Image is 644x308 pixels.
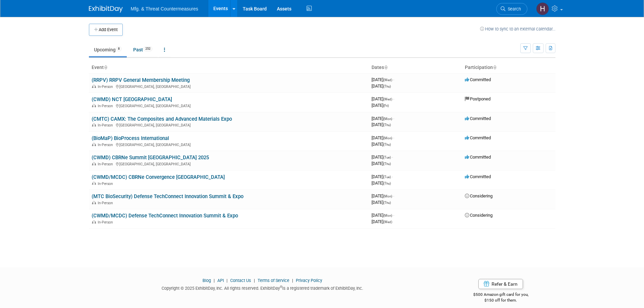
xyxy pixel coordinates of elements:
span: Considering [465,213,493,218]
span: | [212,278,216,283]
a: (CWMD) CBRNe Summit [GEOGRAPHIC_DATA] 2025 [92,155,209,161]
a: Sort by Event Name [104,65,107,70]
span: (Mon) [383,214,392,217]
span: - [393,77,394,82]
span: Committed [465,135,491,140]
span: | [290,278,295,283]
span: 252 [143,46,152,51]
span: In-Person [98,220,115,224]
a: (BioMaP) BioProcess International [92,135,169,141]
span: [DATE] [372,135,394,140]
a: Sort by Participation Type [493,65,496,70]
span: (Wed) [383,220,392,224]
a: (RRPV) RRPV General Membership Meeting [92,77,190,83]
div: [GEOGRAPHIC_DATA], [GEOGRAPHIC_DATA] [92,142,366,147]
span: [DATE] [372,116,394,121]
a: Terms of Service [258,278,289,283]
span: 8 [116,46,122,51]
a: How to sync to an external calendar... [480,26,555,31]
span: (Mon) [383,117,392,121]
a: Past252 [128,43,158,56]
div: Copyright © 2025 ExhibitDay, Inc. All rights reserved. ExhibitDay is a registered trademark of Ex... [89,284,436,291]
span: (Thu) [383,162,391,166]
span: (Thu) [383,182,391,185]
span: (Mon) [383,194,392,198]
span: (Thu) [383,85,391,88]
a: API [217,278,224,283]
span: [DATE] [372,142,391,147]
div: [GEOGRAPHIC_DATA], [GEOGRAPHIC_DATA] [92,122,366,127]
a: Blog [202,278,211,283]
span: [DATE] [372,174,393,179]
span: Committed [465,77,491,82]
span: (Fri) [383,104,389,108]
span: - [392,155,393,160]
span: [DATE] [372,219,392,224]
img: In-Person Event [92,85,96,88]
a: (CMTC) CAMX: The Composites and Advanced Materials Expo [92,116,232,122]
span: - [393,213,394,218]
span: - [393,193,394,198]
sup: ® [280,285,282,289]
span: In-Person [98,104,115,108]
a: (CWMD) NCT [GEOGRAPHIC_DATA] [92,96,172,102]
img: In-Person Event [92,182,96,185]
span: [DATE] [372,161,391,166]
span: In-Person [98,143,115,147]
span: - [392,174,393,179]
div: $500 Amazon gift card for you, [446,287,555,303]
span: [DATE] [372,77,394,82]
span: [DATE] [372,103,389,108]
span: (Wed) [383,78,392,82]
span: [DATE] [372,193,394,198]
span: [DATE] [372,155,393,160]
span: (Thu) [383,201,391,205]
span: In-Person [98,85,115,89]
span: (Thu) [383,143,391,146]
span: [DATE] [372,200,391,205]
span: - [393,135,394,140]
div: $150 off for them. [446,298,555,303]
img: In-Person Event [92,162,96,165]
span: [DATE] [372,213,394,218]
th: Dates [369,62,462,73]
span: (Mon) [383,136,392,140]
a: Sort by Start Date [384,65,387,70]
span: (Tue) [383,175,391,179]
span: Considering [465,193,493,198]
img: In-Person Event [92,201,96,204]
th: Participation [462,62,555,73]
span: [DATE] [372,84,391,89]
div: [GEOGRAPHIC_DATA], [GEOGRAPHIC_DATA] [92,84,366,89]
span: - [393,96,394,101]
a: Search [496,3,527,15]
span: - [393,116,394,121]
span: Committed [465,174,491,179]
img: ExhibitDay [89,6,123,13]
span: Committed [465,116,491,121]
span: | [225,278,229,283]
span: Mfg. & Threat Countermeasures [131,6,198,11]
a: Contact Us [230,278,251,283]
img: In-Person Event [92,123,96,126]
a: Privacy Policy [296,278,322,283]
span: (Thu) [383,123,391,127]
span: [DATE] [372,181,391,186]
div: [GEOGRAPHIC_DATA], [GEOGRAPHIC_DATA] [92,161,366,166]
span: In-Person [98,123,115,127]
span: [DATE] [372,122,391,127]
img: In-Person Event [92,143,96,146]
div: [GEOGRAPHIC_DATA], [GEOGRAPHIC_DATA] [92,103,366,108]
a: (CWMD/MCDC) Defense TechConnect Innovation Summit & Expo [92,213,238,219]
span: (Wed) [383,97,392,101]
span: Search [505,6,521,11]
a: (MTC BioSecurity) Defense TechConnect Innovation Summit & Expo [92,193,243,199]
button: Add Event [89,24,123,36]
img: In-Person Event [92,104,96,107]
span: [DATE] [372,96,394,101]
span: In-Person [98,182,115,186]
a: Upcoming8 [89,43,127,56]
img: In-Person Event [92,220,96,223]
a: (CWMD/MCDC) CBRNe Convergence [GEOGRAPHIC_DATA] [92,174,225,180]
a: Refer & Earn [478,279,523,289]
